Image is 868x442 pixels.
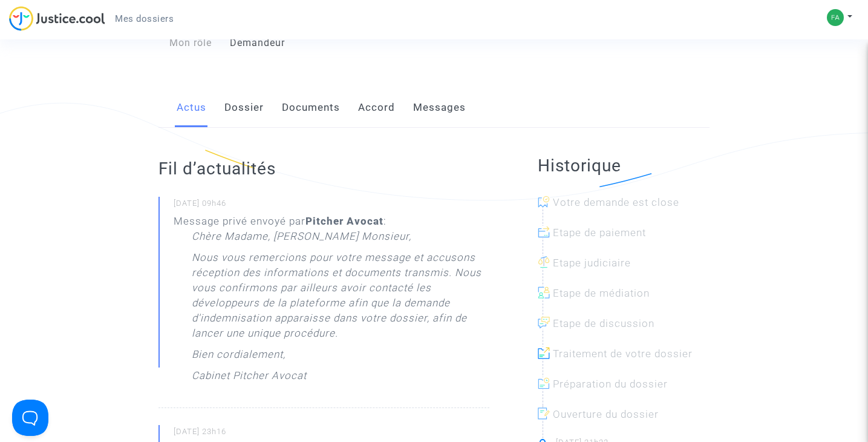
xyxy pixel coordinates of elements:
[174,426,489,442] small: [DATE] 23h16
[12,400,48,436] iframe: Help Scout Beacon - Open
[413,88,466,128] a: Messages
[192,368,307,389] p: Cabinet Pitcher Avocat
[149,36,221,50] div: Mon rôle
[827,9,844,26] img: 20c3d09ba7dc147ea7c36425ec287d2b
[192,347,286,368] p: Bien cordialement,
[553,196,679,208] span: Votre demande est close
[282,88,340,128] a: Documents
[192,229,411,250] p: Chère Madame, [PERSON_NAME] Monsieur,
[192,250,489,347] p: Nous vous remercions pour votre message et accusons réception des informations et documents trans...
[105,10,183,28] a: Mes dossiers
[174,214,489,389] div: Message privé envoyé par :
[305,215,383,227] b: Pitcher Avocat
[358,88,395,128] a: Accord
[158,158,489,179] h2: Fil d’actualités
[224,88,264,128] a: Dossier
[115,13,174,24] span: Mes dossiers
[177,88,206,128] a: Actus
[538,155,710,176] h2: Historique
[9,6,105,31] img: jc-logo.svg
[221,36,434,50] div: Demandeur
[174,198,489,214] small: [DATE] 09h46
